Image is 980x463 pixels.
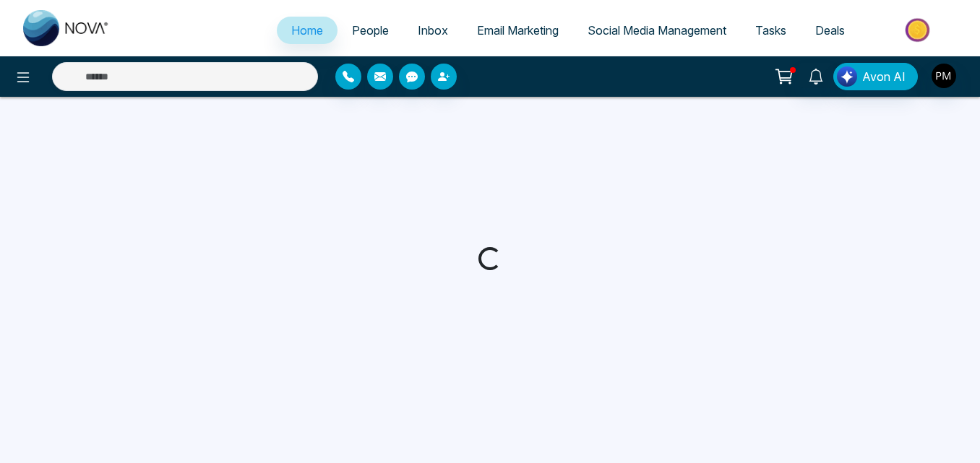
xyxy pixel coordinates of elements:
[291,23,323,38] span: Home
[352,23,389,38] span: People
[833,63,918,90] button: Avon AI
[463,17,573,44] a: Email Marketing
[932,64,956,88] img: User Avatar
[862,68,906,85] span: Avon AI
[403,17,463,44] a: Inbox
[741,17,801,44] a: Tasks
[277,17,338,44] a: Home
[418,23,448,38] span: Inbox
[837,66,857,87] img: Lead Flow
[801,17,859,44] a: Deals
[588,23,726,38] span: Social Media Management
[867,14,971,46] img: Market-place.gif
[477,23,559,38] span: Email Marketing
[573,17,741,44] a: Social Media Management
[755,23,786,38] span: Tasks
[23,10,110,46] img: Nova CRM Logo
[815,23,845,38] span: Deals
[338,17,403,44] a: People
